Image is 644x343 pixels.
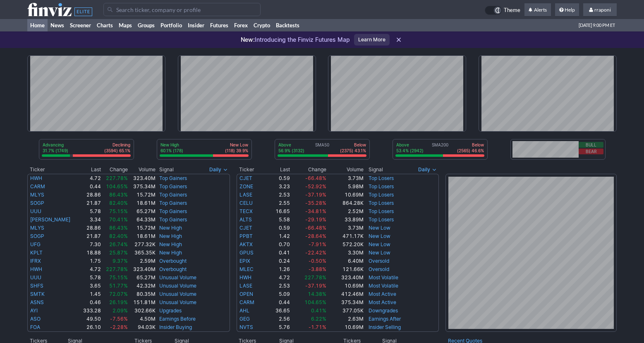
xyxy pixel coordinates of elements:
[278,142,304,148] p: Above
[239,307,249,314] a: AHL
[109,274,128,281] span: 75.15%
[128,249,156,257] td: 365.35K
[128,224,156,232] td: 15.72M
[579,19,615,31] span: [DATE] 9:00 PM ET
[231,19,251,31] a: Forex
[237,166,266,174] th: Ticker
[159,283,196,289] a: Unusual Volume
[327,257,364,265] td: 6.40M
[239,299,254,305] a: CARM
[239,208,253,214] a: TECX
[79,216,101,224] td: 3.34
[30,274,41,281] a: UUU
[30,249,43,256] a: KPLT
[266,207,290,216] td: 16.65
[30,208,41,214] a: UUU
[239,316,250,322] a: GEG
[30,175,42,181] a: HWH
[30,283,43,289] a: SHFS
[159,241,182,247] a: New High
[594,7,611,13] span: rraponi
[340,142,366,148] p: Below
[135,19,158,31] a: Groups
[79,166,101,174] th: Last
[159,225,182,231] a: New High
[79,174,101,182] td: 4.72
[110,324,128,330] span: -2.28%
[128,282,156,290] td: 42.32M
[43,142,68,148] p: Advancing
[327,298,364,307] td: 375.34M
[327,315,364,323] td: 2.63M
[369,324,401,330] a: Insider Selling
[159,258,187,264] a: Overbought
[327,282,364,290] td: 10.69M
[106,183,128,189] span: 104.65%
[116,19,135,31] a: Maps
[128,182,156,191] td: 375.34M
[159,208,187,214] a: Top Gainers
[128,298,156,307] td: 151.81M
[104,148,130,154] p: (3594) 65.1%
[159,192,187,198] a: Top Gainers
[128,315,156,323] td: 4.50M
[327,191,364,199] td: 10.69M
[327,224,364,232] td: 3.73M
[239,249,254,256] a: GPUS
[369,225,390,231] a: New Low
[159,249,182,256] a: New High
[266,174,290,182] td: 0.59
[225,148,248,154] p: (118) 39.9%
[30,200,44,206] a: SOGP
[311,316,326,322] span: 6.22%
[159,316,196,322] a: Earnings Before
[266,224,290,232] td: 0.59
[305,283,326,289] span: -37.19%
[327,290,364,298] td: 412.46M
[79,273,101,282] td: 5.78
[583,3,617,17] a: rraponi
[266,290,290,298] td: 5.09
[128,323,156,332] td: 94.03K
[579,142,603,148] button: Bull
[128,257,156,265] td: 2.59M
[185,19,207,31] a: Insider
[369,258,389,264] a: Oversold
[369,192,394,198] a: Top Losers
[160,142,183,148] p: New High
[309,241,326,247] span: -7.91%
[27,19,48,31] a: Home
[128,307,156,315] td: 302.66K
[266,216,290,224] td: 5.58
[266,232,290,240] td: 1.42
[327,265,364,273] td: 121.66K
[327,323,364,332] td: 10.69M
[128,166,156,174] th: Volume
[369,266,389,272] a: Oversold
[266,199,290,207] td: 2.55
[30,216,70,223] a: [PERSON_NAME]
[128,207,156,216] td: 65.27M
[241,36,350,44] p: Introducing the Finviz Futures Map
[109,192,128,198] span: 86.43%
[30,324,40,330] a: FOA
[266,323,290,332] td: 5.76
[109,291,128,297] span: 72.07%
[79,249,101,257] td: 18.88
[327,174,364,182] td: 3.73M
[327,216,364,224] td: 33.89M
[266,191,290,199] td: 2.53
[109,283,128,289] span: 51.77%
[251,19,273,31] a: Crypto
[128,216,156,224] td: 64.33M
[109,200,128,206] span: 82.40%
[266,249,290,257] td: 0.41
[30,258,41,264] a: IFRX
[266,166,290,174] th: Last
[101,166,129,174] th: Change
[109,233,128,239] span: 82.40%
[327,240,364,249] td: 572.20K
[30,266,42,272] a: HWH
[290,166,327,174] th: Change
[79,182,101,191] td: 0.44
